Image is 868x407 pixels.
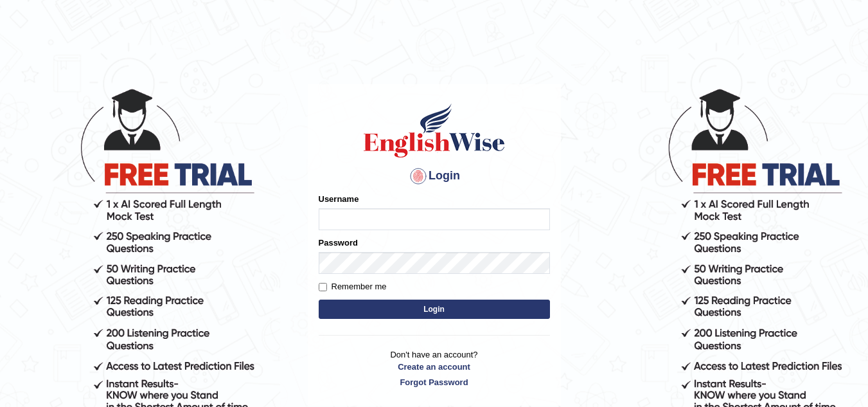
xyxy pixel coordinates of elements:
[319,283,327,291] input: Remember me
[319,300,550,319] button: Login
[319,237,358,249] label: Password
[319,348,550,388] p: Don't have an account?
[319,376,550,388] a: Forgot Password
[361,102,508,159] img: Logo of English Wise sign in for intelligent practice with AI
[319,280,387,293] label: Remember me
[319,166,550,186] h4: Login
[319,361,550,373] a: Create an account
[319,193,359,205] label: Username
